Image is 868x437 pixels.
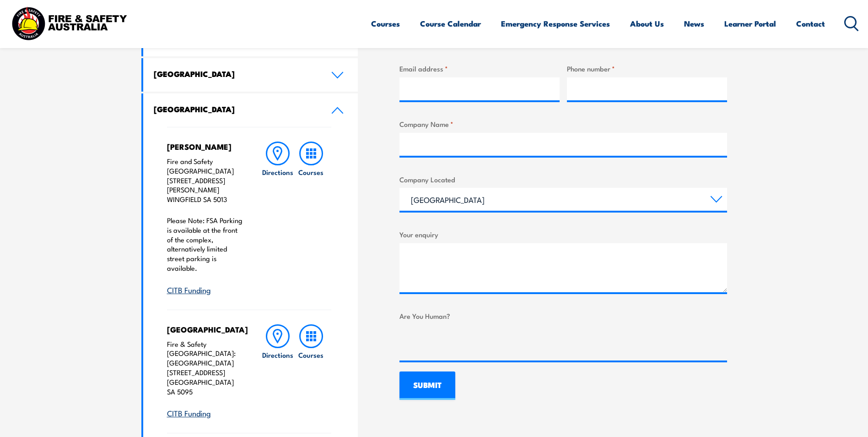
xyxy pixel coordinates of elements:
[630,11,664,36] a: About Us
[262,167,293,177] h6: Directions
[298,167,323,177] h6: Courses
[298,350,323,360] h6: Courses
[399,311,727,321] label: Are You Human?
[295,142,328,295] a: Courses
[143,93,358,127] a: [GEOGRAPHIC_DATA]
[399,63,560,74] label: Email address
[371,11,400,36] a: Courses
[796,11,825,36] a: Contact
[143,58,358,92] a: [GEOGRAPHIC_DATA]
[261,142,294,295] a: Directions
[567,63,727,74] label: Phone number
[167,407,211,418] a: CITB Funding
[684,11,704,36] a: News
[724,11,776,36] a: Learner Portal
[154,69,318,79] h4: [GEOGRAPHIC_DATA]
[399,119,727,129] label: Company Name
[167,284,211,295] a: CITB Funding
[420,11,481,36] a: Course Calendar
[167,324,243,334] h4: [GEOGRAPHIC_DATA]
[154,104,318,114] h4: [GEOGRAPHIC_DATA]
[399,371,455,400] input: SUBMIT
[167,339,243,397] p: Fire & Safety [GEOGRAPHIC_DATA]: [GEOGRAPHIC_DATA] [STREET_ADDRESS] [GEOGRAPHIC_DATA] SA 5095
[262,350,293,360] h6: Directions
[399,325,539,361] iframe: reCAPTCHA
[167,142,243,152] h4: [PERSON_NAME]
[399,174,727,185] label: Company Located
[399,229,727,240] label: Your enquiry
[167,157,243,204] p: Fire and Safety [GEOGRAPHIC_DATA] [STREET_ADDRESS][PERSON_NAME] WINGFIELD SA 5013
[295,324,328,419] a: Courses
[501,11,610,36] a: Emergency Response Services
[167,216,243,273] p: Please Note: FSA Parking is available at the front of the complex, alternatively limited street p...
[261,324,294,419] a: Directions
